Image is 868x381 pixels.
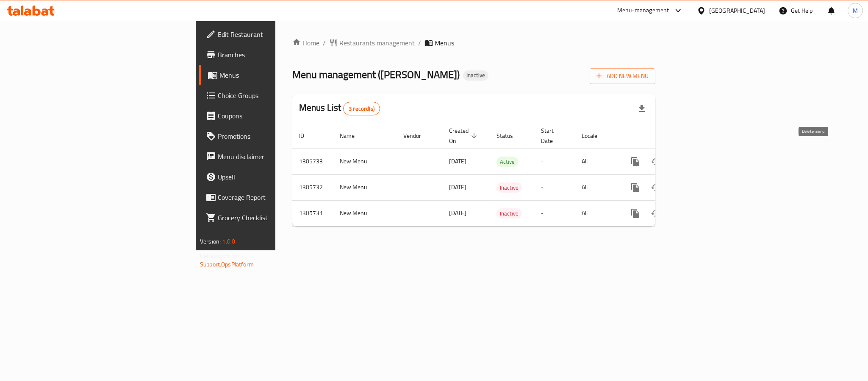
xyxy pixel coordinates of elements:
div: [GEOGRAPHIC_DATA] [709,6,765,15]
a: Grocery Checklist [199,207,341,228]
span: Choice Groups [218,90,334,101]
h2: Menus List [299,101,380,115]
span: 1.0.0 [222,236,235,247]
a: Choice Groups [199,85,341,106]
span: Menus [435,38,454,48]
span: Active [496,157,518,167]
td: - [534,174,575,200]
nav: breadcrumb [292,38,655,48]
button: more [625,177,646,198]
a: Coverage Report [199,187,341,207]
button: more [625,203,646,224]
div: Menu-management [617,6,669,16]
button: Change Status [646,203,666,224]
a: Restaurants management [329,38,415,48]
span: Locale [582,131,608,141]
span: Coupons [218,111,334,121]
span: Inactive [496,183,522,193]
a: Menus [199,65,341,85]
td: All [575,148,618,174]
span: Branches [218,50,334,60]
span: ID [299,131,315,141]
span: [DATE] [449,207,466,219]
a: Upsell [199,167,341,187]
span: Start Date [541,126,565,146]
span: Version: [200,236,221,247]
button: Add New Menu [590,68,655,84]
span: Grocery Checklist [218,213,334,223]
span: Menu disclaimer [218,151,334,162]
table: enhanced table [292,123,713,227]
span: Name [340,131,366,141]
span: Inactive [496,209,522,219]
div: Total records count [343,102,380,115]
div: Export file [632,98,652,119]
span: Add New Menu [596,71,649,81]
td: - [534,200,575,226]
a: Coupons [199,106,341,126]
a: Promotions [199,126,341,146]
a: Menu disclaimer [199,146,341,167]
a: Branches [199,45,341,65]
span: Get support on: [200,250,239,261]
span: Upsell [218,172,334,182]
span: Inactive [463,72,488,79]
span: Restaurants management [339,38,415,48]
th: Actions [618,123,713,149]
li: / [418,38,421,48]
td: New Menu [333,200,397,226]
span: [DATE] [449,182,466,193]
div: Inactive [463,70,488,81]
span: 3 record(s) [344,105,380,113]
td: All [575,174,618,200]
a: Edit Restaurant [199,24,341,45]
span: Status [496,131,524,141]
td: All [575,200,618,226]
a: Support.OpsPlatform [200,259,254,270]
button: more [625,151,646,172]
span: Promotions [218,131,334,141]
span: Menus [219,70,334,80]
span: Vendor [403,131,432,141]
span: Coverage Report [218,192,334,202]
td: New Menu [333,174,397,200]
span: M [853,6,858,15]
span: Created On [449,126,480,146]
td: New Menu [333,148,397,174]
span: [DATE] [449,156,466,167]
span: Menu management ( [PERSON_NAME] ) [292,65,460,84]
span: Edit Restaurant [218,29,334,39]
td: - [534,148,575,174]
button: Change Status [646,177,666,198]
